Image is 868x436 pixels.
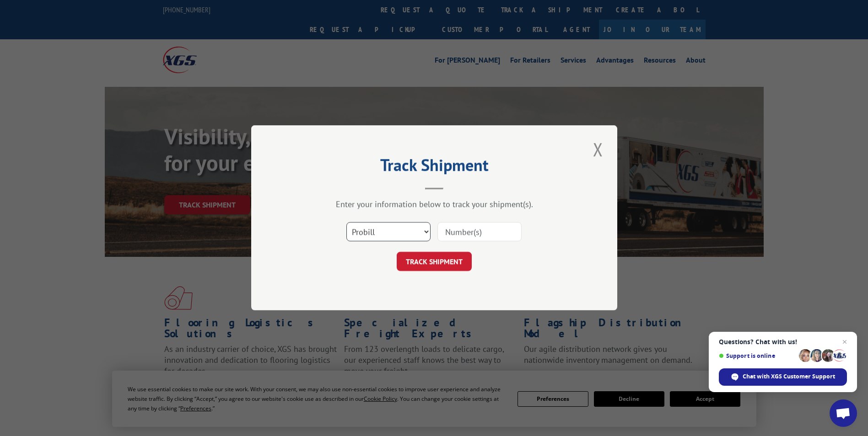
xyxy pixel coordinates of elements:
[830,399,857,427] a: Open chat
[397,252,472,271] button: TRACK SHIPMENT
[297,159,571,176] h2: Track Shipment
[743,372,835,381] span: Chat with XGS Customer Support
[719,338,847,346] span: Questions? Chat with us!
[437,223,522,242] input: Number(s)
[719,368,847,386] span: Chat with XGS Customer Support
[719,352,796,359] span: Support is online
[297,199,571,210] div: Enter your information below to track your shipment(s).
[590,137,606,162] button: Close modal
